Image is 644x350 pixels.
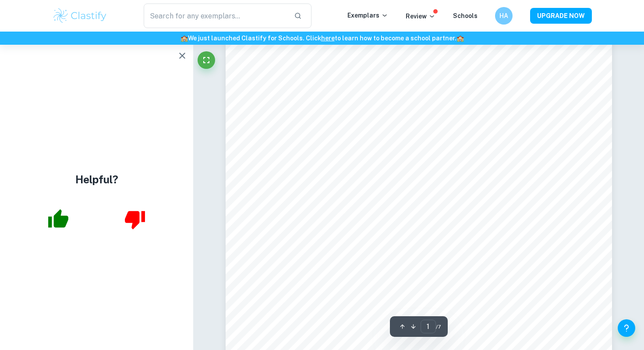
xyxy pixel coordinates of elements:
[456,35,464,42] span: 🏫
[406,11,435,21] p: Review
[52,7,108,25] img: Clastify logo
[436,323,441,331] span: / 7
[75,171,118,187] h4: Helpful?
[347,11,388,20] p: Exemplars
[198,51,215,69] button: Fullscreen
[495,7,513,25] button: HA
[2,33,642,43] h6: We just launched Clastify for Schools. Click to learn how to become a school partner.
[321,35,335,42] a: here
[530,8,592,24] button: UPGRADE NOW
[618,319,635,337] button: Help and Feedback
[499,11,509,21] h6: HA
[453,12,478,19] a: Schools
[144,4,287,28] input: Search for any exemplars...
[180,35,188,42] span: 🏫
